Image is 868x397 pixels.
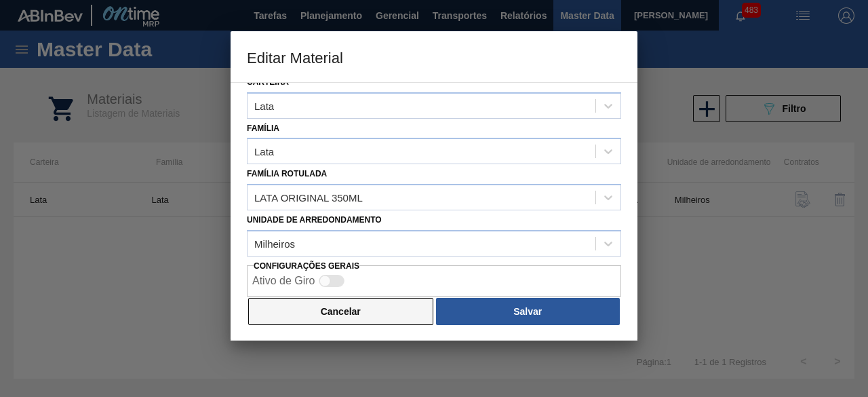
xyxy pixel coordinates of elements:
[247,169,327,178] label: Família Rotulada
[252,275,315,286] label: Ativo de Giro
[254,192,363,204] div: LATA ORIGINAL 350ML
[247,215,382,225] label: Unidade de arredondamento
[254,146,274,157] div: Lata
[247,77,289,87] label: Carteira
[436,298,620,325] button: Salvar
[248,298,433,325] button: Cancelar
[254,100,274,111] div: Lata
[254,261,359,271] label: Configurações Gerais
[254,238,295,249] div: Milheiros
[247,124,279,133] label: Família
[231,31,637,83] h3: Editar Material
